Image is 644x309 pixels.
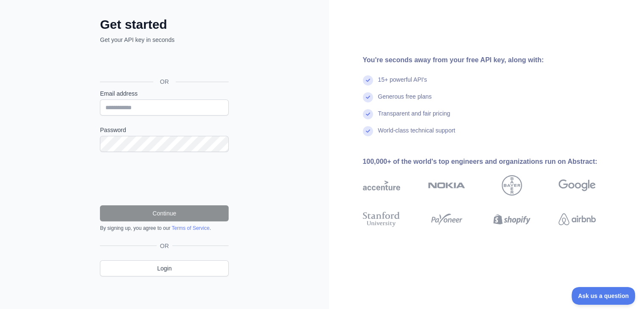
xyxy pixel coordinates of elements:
[378,126,456,143] div: World-class technical support
[378,92,432,109] div: Generous free plans
[428,175,465,196] img: nokia
[378,75,427,92] div: 15+ powerful API's
[100,126,229,134] label: Password
[100,162,229,195] iframe: reCAPTCHA
[363,175,400,196] img: accenture
[100,36,229,44] p: Get your API key in seconds
[378,109,451,126] div: Transparent and fair pricing
[363,210,400,229] img: stanford university
[100,260,229,276] a: Login
[493,210,531,229] img: shopify
[100,17,229,32] h2: Get started
[100,205,229,221] button: Continue
[153,77,176,86] span: OR
[363,75,373,86] img: check mark
[363,126,373,136] img: check mark
[558,210,596,229] img: airbnb
[157,242,172,250] span: OR
[171,225,209,231] a: Terms of Service
[100,225,229,232] div: By signing up, you agree to our .
[428,210,465,229] img: payoneer
[363,109,373,119] img: check mark
[363,92,373,102] img: check mark
[572,287,636,305] iframe: Toggle Customer Support
[96,53,231,72] iframe: Sign in with Google Button
[100,89,229,98] label: Email address
[558,175,596,196] img: google
[502,175,522,196] img: bayer
[363,157,623,167] div: 100,000+ of the world's top engineers and organizations run on Abstract:
[363,55,623,65] div: You're seconds away from your free API key, along with:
